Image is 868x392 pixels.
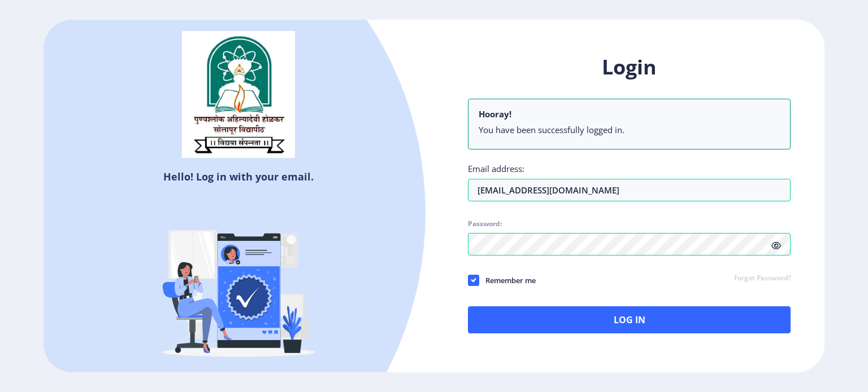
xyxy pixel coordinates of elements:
li: You have been successfully logged in. [479,124,780,135]
label: Email address: [468,163,524,174]
label: Password: [468,219,502,228]
a: Forgot Password? [734,274,791,284]
span: Remember me [479,274,536,287]
input: Email address [468,179,791,201]
img: sulogo.png [182,31,295,158]
button: Log In [468,306,791,333]
b: Hooray! [479,108,511,120]
img: Verified-rafiki.svg [140,188,337,385]
h1: Login [468,54,791,81]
